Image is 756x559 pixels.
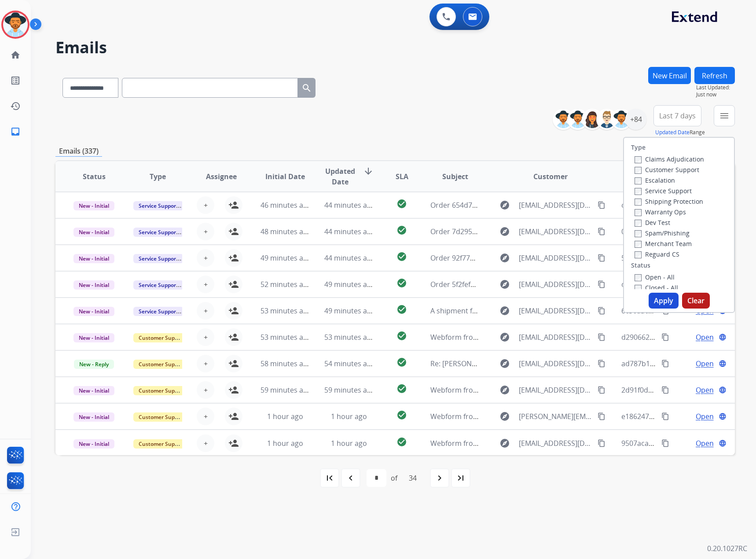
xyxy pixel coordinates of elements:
div: of [391,473,397,483]
span: 1 hour ago [267,412,303,421]
mat-icon: language [719,439,727,447]
span: 44 minutes ago [324,200,375,210]
span: Customer Support [133,439,191,449]
mat-icon: check_circle [396,225,407,235]
mat-icon: check_circle [396,410,407,420]
span: 44 minutes ago [324,227,375,236]
mat-icon: person_add [228,358,239,369]
span: Customer Support [133,360,191,369]
span: 44 minutes ago [324,253,375,263]
mat-icon: arrow_downward [363,166,374,177]
button: + [197,196,214,214]
label: Open - All [635,273,675,281]
mat-icon: content_copy [598,201,606,209]
span: 53 minutes ago [324,332,375,342]
mat-icon: person_add [228,226,239,237]
span: Range [655,129,705,136]
span: Last Updated: [696,84,735,91]
button: Apply [649,293,679,309]
mat-icon: menu [719,110,730,121]
button: New Email [648,67,691,84]
mat-icon: language [719,386,727,394]
mat-icon: first_page [324,473,335,483]
input: Spam/Phishing [635,230,642,237]
mat-icon: person_add [228,200,239,210]
span: Status [83,171,106,182]
span: 53 minutes ago [261,332,312,342]
span: + [204,358,208,369]
input: Reguard CS [635,251,642,258]
input: Warranty Ops [635,209,642,216]
span: 6c5cdac9-0510-495c-bba0-57ccf061e0a4 [621,306,754,316]
mat-icon: language [719,360,727,368]
span: + [204,226,208,237]
mat-icon: explore [499,411,510,422]
label: Escalation [635,176,675,184]
mat-icon: content_copy [661,412,669,420]
span: c5410b40-4ea0-47b2-b712-eff302452ec1 [621,200,754,210]
mat-icon: content_copy [598,360,606,368]
span: [EMAIL_ADDRESS][DOMAIN_NAME] [519,438,593,449]
span: Service Support [133,228,183,237]
span: Order 92f77238-b7a7-48ce-86eb-dd0d4e6fd618 [430,253,586,263]
input: Dev Test [635,220,642,227]
span: New - Initial [73,280,114,290]
input: Escalation [635,177,642,184]
span: 52f23541-222b-4fa5-acc2-d51f4a52a8f0 [621,253,750,263]
span: 59 minutes ago [324,385,375,395]
button: + [197,328,214,346]
mat-icon: check_circle [396,251,407,262]
mat-icon: person_add [228,438,239,449]
span: Just now [696,91,735,98]
img: avatar [3,12,28,37]
mat-icon: person_add [228,253,239,263]
mat-icon: explore [499,253,510,263]
label: Dev Test [635,218,670,227]
label: Shipping Protection [635,197,703,206]
button: + [197,276,214,293]
button: + [197,434,214,452]
span: Initial Date [265,171,305,182]
mat-icon: content_copy [661,333,669,341]
span: [EMAIL_ADDRESS][DOMAIN_NAME] [519,305,593,316]
span: Open [696,358,714,369]
span: Webform from [EMAIL_ADDRESS][DOMAIN_NAME] on [DATE] [430,438,630,448]
label: Closed - All [635,283,678,292]
button: Last 7 days [653,105,701,126]
button: + [197,302,214,320]
button: + [197,408,214,425]
span: 59 minutes ago [261,385,312,395]
mat-icon: last_page [455,473,466,483]
span: 49 minutes ago [261,253,312,263]
span: 46 minutes ago [261,200,312,210]
mat-icon: check_circle [396,199,407,209]
input: Shipping Protection [635,199,642,206]
span: 54 minutes ago [324,359,375,368]
input: Closed - All [635,285,642,292]
span: New - Initial [73,201,114,210]
mat-icon: person_add [228,279,239,290]
mat-icon: person_add [228,411,239,422]
button: + [197,355,214,372]
mat-icon: search [301,83,312,93]
mat-icon: person_add [228,385,239,395]
span: New - Initial [73,333,114,342]
input: Claims Adjudication [635,156,642,163]
span: 08e532af-c1f8-4965-be51-5b667d932efc [621,227,752,236]
span: 58 minutes ago [261,359,312,368]
span: [EMAIL_ADDRESS][DOMAIN_NAME] [519,226,593,237]
p: 0.20.1027RC [707,543,747,554]
mat-icon: content_copy [598,386,606,394]
label: Spam/Phishing [635,229,690,237]
mat-icon: content_copy [598,228,606,235]
span: 1 hour ago [331,438,367,448]
span: New - Initial [73,254,114,263]
mat-icon: inbox [10,126,21,137]
input: Customer Support [635,167,642,174]
span: Open [696,385,714,395]
span: New - Initial [73,386,114,395]
mat-icon: check_circle [396,304,407,315]
span: Last 7 days [659,114,696,118]
span: Order 5f2fefdb-98db-4549-863f-e4cefcc0ad05 [430,279,580,289]
span: Open [696,411,714,422]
